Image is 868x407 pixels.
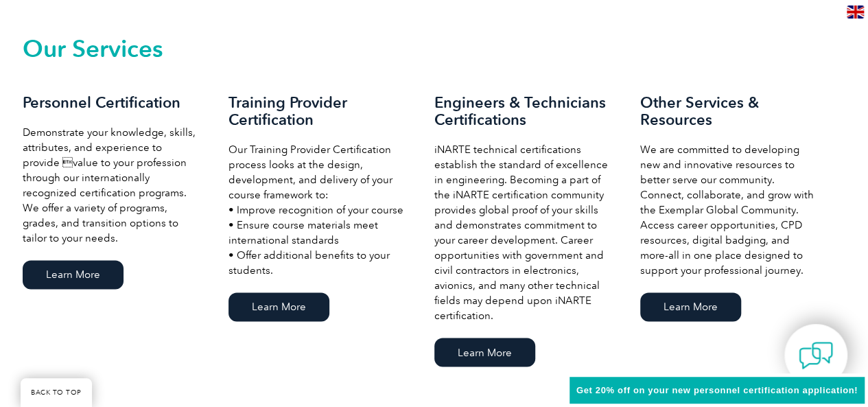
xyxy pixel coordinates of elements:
img: contact-chat.png [799,338,833,373]
h3: Training Provider Certification [228,94,407,128]
a: Learn More [434,338,535,367]
img: en [847,5,864,19]
h3: Personnel Certification [23,94,201,111]
span: Get 20% off on your new personnel certification application! [576,385,858,395]
h2: Our Services [23,38,846,60]
p: Demonstrate your knowledge, skills, attributes, and experience to provide value to your professi... [23,125,201,246]
p: iNARTE technical certifications establish the standard of excellence in engineering. Becoming a p... [434,142,613,323]
h3: Other Services & Resources [640,94,819,128]
a: BACK TO TOP [21,378,92,407]
p: We are committed to developing new and innovative resources to better serve our community. Connec... [640,142,819,278]
a: Learn More [640,292,741,321]
a: Learn More [228,292,329,321]
h3: Engineers & Technicians Certifications [434,94,613,128]
a: Learn More [23,260,124,289]
p: Our Training Provider Certification process looks at the design, development, and delivery of you... [228,142,407,278]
